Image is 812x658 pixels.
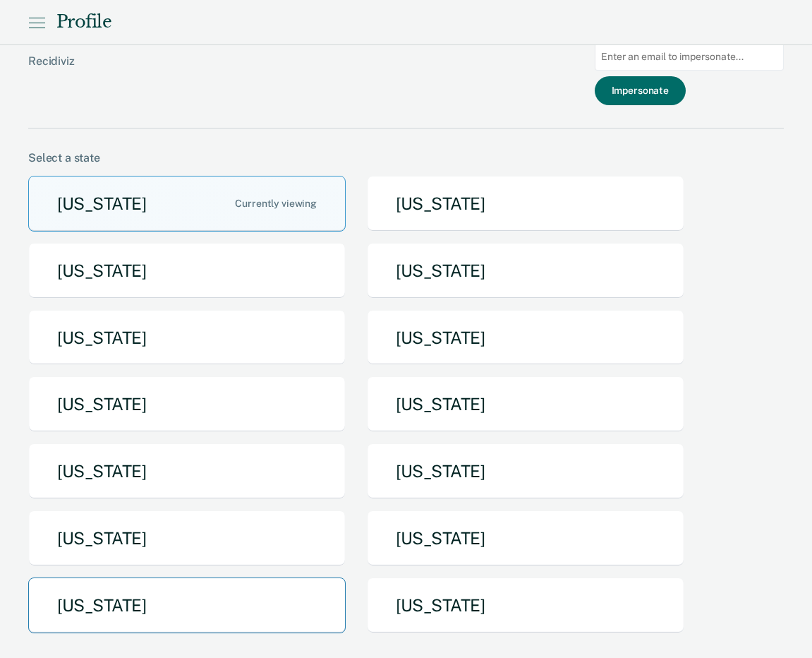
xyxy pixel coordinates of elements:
button: [US_STATE] [367,510,684,566]
button: [US_STATE] [28,243,346,299]
button: Impersonate [595,76,686,105]
button: [US_STATE] [28,510,346,566]
button: [US_STATE] [367,376,684,432]
button: [US_STATE] [367,578,684,633]
div: Recidiviz [28,54,360,90]
button: [US_STATE] [367,310,684,366]
button: [US_STATE] [28,376,346,432]
button: [US_STATE] [28,578,346,633]
button: [US_STATE] [28,443,346,499]
button: [US_STATE] [367,176,684,232]
button: [US_STATE] [367,443,684,499]
input: Enter an email to impersonate... [595,43,784,71]
button: [US_STATE] [28,176,346,232]
button: [US_STATE] [28,310,346,366]
button: [US_STATE] [367,243,684,299]
div: Select a state [28,151,784,164]
div: Profile [56,12,111,32]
